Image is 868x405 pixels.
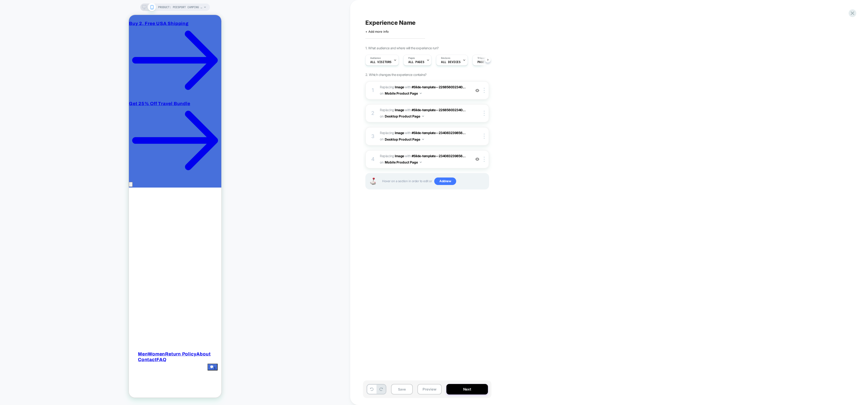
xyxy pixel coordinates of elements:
img: down arrow [422,116,424,117]
inbox-online-store-chat: Shopify online store chat [79,349,89,364]
span: WITH [405,131,411,135]
button: Desktop Product Page [385,136,424,143]
b: Image [395,154,404,158]
span: Experience Name [365,19,416,26]
button: Mobile Product Page [385,90,422,97]
div: 1 [370,86,375,95]
button: Mobile Product Page [385,159,422,166]
summary: Search [9,242,83,324]
span: Replacing [380,108,404,112]
span: Pages [408,57,415,60]
img: crossed eye [475,89,479,92]
span: WITH [405,154,411,158]
span: WITH [405,108,411,112]
span: Hover on a section in order to edit or [382,178,486,185]
span: on [380,90,383,96]
span: + Add more info [365,30,389,33]
button: Preview [417,384,442,394]
img: PeeSport [9,324,37,333]
span: Page Load [477,60,493,64]
span: WITH [405,85,411,89]
span: #Slide-template--226856032340... [412,85,466,89]
a: Return Policy [36,336,67,342]
span: Audience [370,57,381,60]
a: Contact [9,342,28,348]
b: Image [395,108,404,112]
img: Joystick [368,178,378,185]
a: Women [19,336,36,342]
span: on [380,136,383,142]
img: close [484,88,485,93]
span: Devices [441,57,450,60]
summary: Menu [9,220,15,242]
span: 1. What audience and where will the experience run? [365,46,438,50]
button: Next [446,384,488,394]
button: Desktop Product Page [385,113,424,120]
span: Add new [434,178,456,185]
span: #Slide-template--226856032340... [412,108,466,112]
span: All Visitors [370,60,392,64]
span: Replacing [380,85,404,89]
a: About [67,336,82,342]
img: down arrow [422,139,424,140]
a: FAQ [28,342,37,348]
img: down arrow [420,93,422,94]
img: close [484,134,485,139]
span: on [380,113,383,119]
b: Image [395,131,404,135]
button: Save [391,384,413,394]
span: #Slide-template--234083239856... [412,154,466,158]
img: close [484,157,485,162]
span: Replacing [380,154,404,158]
span: Replacing [380,131,404,135]
a: PeeSport [9,324,83,336]
span: PRODUCT: PeeSport Camping & Car Travel Urinal [the pee bottle] [158,4,202,11]
span: ALL PAGES [408,60,424,64]
b: Image [395,85,404,89]
span: on [380,159,383,165]
span: ALL DEVICES [441,60,460,64]
span: #Slide-template--234083239856... [412,131,466,135]
img: close [484,111,485,116]
img: crossed eye [475,157,479,161]
img: down arrow [420,162,422,163]
div: 3 [370,132,375,141]
div: 4 [370,155,375,164]
span: 2. Which changes the experience contains? [365,73,426,77]
span: Trigger [477,57,487,60]
a: Men [9,336,19,342]
div: 2 [370,109,375,118]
